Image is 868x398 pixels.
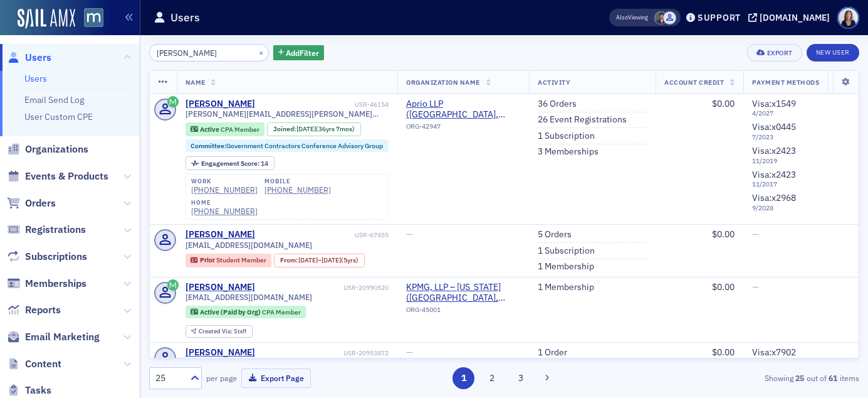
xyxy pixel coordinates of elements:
[752,204,819,212] span: 9 / 2028
[538,78,570,87] span: Activity
[257,349,389,357] div: USR-20953872
[191,199,258,207] div: home
[7,169,108,183] a: Events & Products
[538,261,594,272] a: 1 Membership
[280,256,299,264] span: From :
[191,207,258,216] a: [PHONE_NUMBER]
[206,372,237,384] label: per page
[748,13,834,22] button: [DOMAIN_NAME]
[406,229,413,240] span: —
[186,122,265,136] div: Active: Active: CPA Member
[186,240,312,250] span: [EMAIL_ADDRESS][DOMAIN_NAME]
[200,308,262,316] span: Active (Paid by Org)
[406,99,520,121] a: Aprio LLP ([GEOGRAPHIC_DATA], [GEOGRAPHIC_DATA])
[296,124,316,133] span: [DATE]
[664,78,724,87] span: Account Credit
[191,256,266,264] a: Prior Student Member
[216,255,266,264] span: Student Member
[24,111,93,122] a: User Custom CPE
[186,99,255,110] a: [PERSON_NAME]
[406,282,520,304] a: KPMG, LLP – [US_STATE] ([GEOGRAPHIC_DATA], [GEOGRAPHIC_DATA])
[25,250,87,264] span: Subscriptions
[257,284,389,292] div: USR-20990520
[7,330,100,344] a: Email Marketing
[538,99,577,110] a: 36 Orders
[257,231,389,239] div: USR-67455
[186,282,255,293] a: [PERSON_NAME]
[25,303,61,317] span: Reports
[186,293,312,302] span: [EMAIL_ADDRESS][DOMAIN_NAME]
[481,367,503,389] button: 2
[257,100,389,109] div: USR-46154
[186,109,389,119] span: [PERSON_NAME][EMAIL_ADDRESS][PERSON_NAME][DOMAIN_NAME]
[199,328,246,335] div: Staff
[322,255,341,264] span: [DATE]
[7,223,86,237] a: Registrations
[201,160,268,167] div: 14
[654,11,667,24] span: Mary Beth Halpern
[25,196,56,210] span: Orders
[712,98,735,109] span: $0.00
[7,303,61,317] a: Reports
[538,131,595,142] a: 1 Subscription
[7,384,51,397] a: Tasks
[616,13,628,21] div: Also
[25,330,100,344] span: Email Marketing
[752,281,759,293] span: —
[298,255,318,264] span: [DATE]
[7,357,61,371] a: Content
[296,125,355,133] div: (36yrs 7mos)
[538,282,594,293] a: 1 Membership
[752,169,796,180] span: Visa : x2423
[186,347,255,358] a: [PERSON_NAME]
[273,45,325,61] button: AddFilter
[186,229,255,240] a: [PERSON_NAME]
[25,143,88,156] span: Organizations
[510,367,531,389] button: 3
[267,122,361,136] div: Joined: 1989-02-28 00:00:00
[25,384,51,397] span: Tasks
[712,347,735,358] span: $0.00
[538,114,627,126] a: 26 Event Registrations
[149,44,269,62] input: Search…
[24,73,47,84] a: Users
[18,9,75,29] img: SailAMX
[256,46,267,58] button: ×
[827,372,840,384] strong: 61
[286,47,319,58] span: Add Filter
[191,185,258,195] div: [PHONE_NUMBER]
[201,159,261,168] span: Engagement Score :
[752,98,796,109] span: Visa : x1549
[24,94,84,105] a: Email Send Log
[200,255,216,264] span: Prior
[760,12,830,23] div: [DOMAIN_NAME]
[752,133,819,141] span: 7 / 2023
[264,185,331,195] div: [PHONE_NUMBER]
[752,229,759,240] span: —
[191,308,300,316] a: Active (Paid by Org) CPA Member
[7,250,87,264] a: Subscriptions
[406,99,520,121] span: Aprio LLP (Rockville, MD)
[752,157,819,165] span: 11 / 2019
[747,44,802,62] button: Export
[273,125,297,133] span: Joined :
[752,347,796,358] span: Visa : x7902
[186,156,275,170] div: Engagement Score: 14
[186,325,253,338] div: Created Via: Staff
[221,125,259,134] span: CPA Member
[7,196,56,210] a: Orders
[538,146,599,158] a: 3 Memberships
[698,12,741,23] div: Support
[631,372,859,384] div: Showing out of items
[406,78,480,87] span: Organization Name
[538,245,595,257] a: 1 Subscription
[298,256,358,264] div: – (5yrs)
[752,180,819,188] span: 11 / 2017
[264,178,331,185] div: mobile
[155,372,183,385] div: 25
[663,11,676,24] span: Justin Chase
